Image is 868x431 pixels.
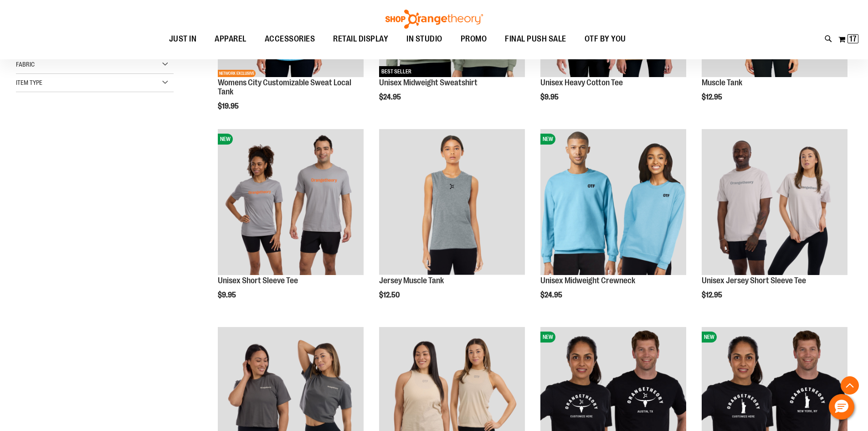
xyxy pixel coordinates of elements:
[218,291,237,299] span: $9.95
[585,29,626,49] span: OTF BY YOU
[540,332,555,343] span: NEW
[218,276,298,285] a: Unisex Short Sleeve Tee
[379,276,444,285] a: Jersey Muscle Tank
[849,34,857,43] span: 17
[841,376,859,395] button: Back To Top
[540,78,623,87] a: Unisex Heavy Cotton Tee
[333,29,388,49] span: RETAIL DISPLAY
[218,70,256,77] span: NETWORK EXCLUSIVE
[256,29,324,50] a: ACCESSORIES
[218,134,233,145] span: NEW
[379,291,401,299] span: $12.50
[215,29,247,49] span: APPAREL
[169,29,197,49] span: JUST IN
[540,129,686,275] img: Unisex Midweight Crewneck
[205,29,256,50] a: APPAREL
[575,29,635,50] a: OTF BY YOU
[540,276,635,285] a: Unisex Midweight Crewneck
[540,291,564,299] span: $24.95
[406,29,442,49] span: IN STUDIO
[540,129,686,276] a: Unisex Midweight CrewneckNEW
[702,129,847,276] a: OTF Unisex Jersey SS Tee Grey
[384,10,484,29] img: Shop Orangetheory
[702,291,724,299] span: $12.95
[379,93,402,101] span: $24.95
[16,61,35,68] span: Fabric
[379,66,414,77] span: BEST SELLER
[702,129,847,275] img: OTF Unisex Jersey SS Tee Grey
[702,276,806,285] a: Unisex Jersey Short Sleeve Tee
[379,129,525,276] a: Jersey Muscle Tank
[218,102,240,110] span: $19.95
[829,394,854,420] button: Hello, have a question? Let’s chat.
[452,29,496,50] a: PROMO
[702,78,742,87] a: Muscle Tank
[324,29,397,49] a: RETAIL DISPLAY
[461,29,487,49] span: PROMO
[375,125,529,322] div: product
[379,129,525,275] img: Jersey Muscle Tank
[218,78,351,96] a: Womens City Customizable Sweat Local Tank
[536,125,691,322] div: product
[397,29,452,50] a: IN STUDIO
[265,29,315,49] span: ACCESSORIES
[213,125,368,322] div: product
[697,125,852,322] div: product
[160,29,206,50] a: JUST IN
[702,332,717,343] span: NEW
[540,93,560,101] span: $9.95
[702,93,724,101] span: $12.95
[496,29,575,50] a: FINAL PUSH SALE
[16,79,42,86] span: Item Type
[218,129,364,276] a: Unisex Short Sleeve TeeNEW
[540,134,555,145] span: NEW
[379,78,478,87] a: Unisex Midweight Sweatshirt
[218,129,364,275] img: Unisex Short Sleeve Tee
[505,29,566,49] span: FINAL PUSH SALE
